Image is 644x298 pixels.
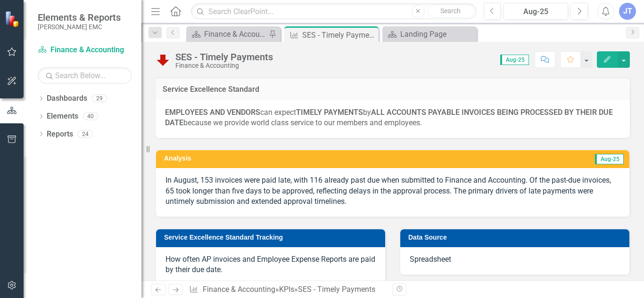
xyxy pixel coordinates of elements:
strong: EMPLOYEES AND VENDORS [165,108,260,117]
div: 40 [83,113,98,121]
span: How often AP invoices and Employee Expense Reports are paid by their due date. [165,255,375,274]
strong: TIMELY PAYMENTS [296,108,363,117]
a: Finance & Accounting [38,45,132,56]
div: Landing Page [400,28,474,40]
h3: Service Excellence Standard [163,85,623,94]
a: Finance & Accounting [189,28,266,40]
a: Reports [47,129,73,140]
img: ClearPoint Strategy [5,11,21,27]
div: SES - Timely Payments [298,285,375,294]
button: JT [619,3,636,20]
h3: Analysis [164,155,384,162]
div: 24 [78,130,93,138]
img: Below Target [156,52,171,67]
div: Finance & Accounting [175,62,273,69]
a: KPIs [279,285,294,294]
button: Aug-25 [504,3,568,20]
p: can expect by because we provide world class service to our members and employees. [165,107,620,129]
span: Aug-25 [595,154,624,164]
div: 29 [92,95,107,103]
strong: ALL ACCOUNTS PAYABLE INVOICES BEING PROCESSED BY THEIR DUE DATE [165,108,613,128]
a: Elements [47,111,78,122]
span: Elements & Reports [38,12,121,23]
a: Dashboards [47,93,87,104]
h3: Data Source [408,234,625,241]
div: Finance & Accounting [204,28,266,40]
a: Landing Page [385,28,474,40]
p: Spreadsheet [410,254,620,265]
div: SES - Timely Payments [175,52,273,62]
div: Aug-25 [507,6,565,17]
small: [PERSON_NAME] EMC [38,23,121,31]
input: Search Below... [38,67,132,84]
button: Search [427,5,474,18]
div: » » [189,284,386,295]
a: Finance & Accounting [203,285,275,294]
h3: Service Excellence Standard Tracking [164,234,380,241]
span: Search [440,7,461,15]
span: Aug-25 [500,55,529,65]
div: SES - Timely Payments [302,29,376,41]
p: In August, 153 invoices were paid late, with 116 already past due when submitted to Finance and A... [165,175,620,208]
input: Search ClearPoint... [191,3,476,20]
